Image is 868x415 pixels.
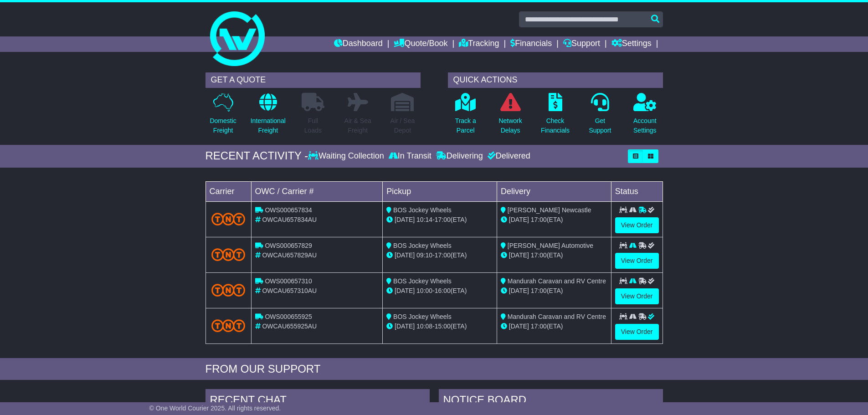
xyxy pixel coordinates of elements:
[386,215,493,225] div: - (ETA)
[344,116,371,135] p: Air & Sea Freight
[540,92,570,140] a: CheckFinancials
[416,287,432,294] span: 10:00
[395,287,415,294] span: [DATE]
[394,36,447,52] a: Quote/Book
[501,286,607,296] div: (ETA)
[393,206,452,214] span: BOS Jockey Wheels
[509,251,529,259] span: [DATE]
[308,151,386,161] div: Waiting Collection
[588,92,611,140] a: GetSupport
[615,217,659,233] a: View Order
[265,313,312,320] span: OWS000655925
[395,216,415,223] span: [DATE]
[250,92,286,140] a: InternationalFreight
[435,323,451,330] span: 15:00
[455,92,477,140] a: Track aParcel
[211,248,246,261] img: TNT_Domestic.png
[205,149,308,163] div: RECENT ACTIVITY -
[509,287,529,294] span: [DATE]
[395,251,415,259] span: [DATE]
[448,72,663,88] div: QUICK ACTIONS
[531,216,547,223] span: 17:00
[262,216,317,223] span: OWCAU657834AU
[205,389,430,414] div: RECENT CHAT
[383,181,497,201] td: Pickup
[205,72,421,88] div: GET A QUOTE
[501,215,607,225] div: (ETA)
[302,116,324,135] p: Full Loads
[211,319,246,332] img: TNT_Domestic.png
[262,323,317,330] span: OWCAU655925AU
[265,242,312,249] span: OWS000657829
[211,284,246,296] img: TNT_Domestic.png
[262,287,317,294] span: OWCAU657310AU
[251,116,286,135] p: International Freight
[393,313,452,320] span: BOS Jockey Wheels
[386,286,493,296] div: - (ETA)
[633,116,657,135] p: Account Settings
[563,36,600,52] a: Support
[416,251,432,259] span: 09:10
[615,288,659,304] a: View Order
[265,277,312,285] span: OWS000657310
[509,216,529,223] span: [DATE]
[459,36,499,52] a: Tracking
[498,92,522,140] a: NetworkDelays
[251,181,383,201] td: OWC / Carrier #
[435,287,451,294] span: 16:00
[633,92,657,140] a: AccountSettings
[508,206,591,214] span: [PERSON_NAME] Newcastle
[455,116,476,135] p: Track a Parcel
[386,251,493,260] div: - (ETA)
[509,323,529,330] span: [DATE]
[395,323,415,330] span: [DATE]
[611,36,652,52] a: Settings
[439,389,663,414] div: NOTICE BOARD
[531,251,547,259] span: 17:00
[510,36,552,52] a: Financials
[435,251,451,259] span: 17:00
[501,322,607,331] div: (ETA)
[386,322,493,331] div: - (ETA)
[393,242,452,249] span: BOS Jockey Wheels
[501,251,607,260] div: (ETA)
[149,405,281,412] span: © One World Courier 2025. All rights reserved.
[205,363,663,376] div: FROM OUR SUPPORT
[541,116,570,135] p: Check Financials
[508,277,606,285] span: Mandurah Caravan and RV Centre
[390,116,415,135] p: Air / Sea Depot
[416,323,432,330] span: 10:08
[589,116,611,135] p: Get Support
[485,151,530,161] div: Delivered
[205,181,251,201] td: Carrier
[265,206,312,214] span: OWS000657834
[435,216,451,223] span: 17:00
[497,181,611,201] td: Delivery
[262,251,317,259] span: OWCAU657829AU
[498,116,522,135] p: Network Delays
[615,324,659,340] a: View Order
[209,92,236,140] a: DomesticFreight
[615,253,659,269] a: View Order
[508,313,606,320] span: Mandurah Caravan and RV Centre
[531,287,547,294] span: 17:00
[531,323,547,330] span: 17:00
[611,181,663,201] td: Status
[434,151,485,161] div: Delivering
[508,242,593,249] span: [PERSON_NAME] Automotive
[211,213,246,225] img: TNT_Domestic.png
[393,277,452,285] span: BOS Jockey Wheels
[386,151,434,161] div: In Transit
[416,216,432,223] span: 10:14
[334,36,383,52] a: Dashboard
[210,116,236,135] p: Domestic Freight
